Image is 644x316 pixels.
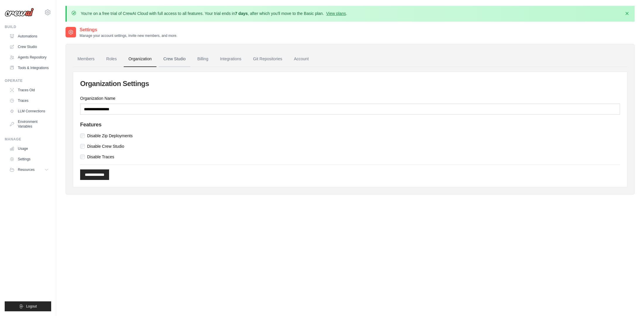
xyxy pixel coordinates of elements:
[193,51,213,67] a: Billing
[7,107,51,116] a: LLM Connections
[87,154,114,160] label: Disable Traces
[7,154,51,164] a: Settings
[80,33,177,38] p: Manage your account settings, invite new members, and more.
[159,51,190,67] a: Crew Studio
[5,78,51,83] div: Operate
[18,167,35,172] span: Resources
[26,304,37,309] span: Logout
[7,165,51,174] button: Resources
[5,25,51,29] div: Build
[7,32,51,41] a: Automations
[7,63,51,73] a: Tools & Integrations
[7,85,51,95] a: Traces Old
[215,51,246,67] a: Integrations
[101,51,121,67] a: Roles
[81,11,347,16] p: You're on a free trial of CrewAI Cloud with full access to all features. Your trial ends in , aft...
[326,11,346,16] a: View plans
[124,51,156,67] a: Organization
[80,26,177,33] h2: Settings
[5,8,34,17] img: Logo
[87,133,133,139] label: Disable Zip Deployments
[289,51,314,67] a: Account
[248,51,287,67] a: Git Repositories
[7,53,51,62] a: Agents Repository
[80,95,620,101] label: Organization Name
[73,51,99,67] a: Members
[80,122,620,128] h4: Features
[80,79,620,88] h2: Organization Settings
[5,301,51,311] button: Logout
[7,117,51,131] a: Environment Variables
[7,144,51,153] a: Usage
[235,11,248,16] strong: 7 days
[5,137,51,142] div: Manage
[87,143,124,149] label: Disable Crew Studio
[7,42,51,51] a: Crew Studio
[7,96,51,105] a: Traces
